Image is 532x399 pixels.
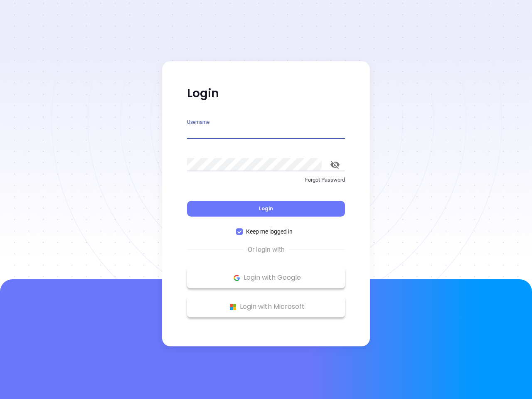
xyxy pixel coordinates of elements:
[228,302,238,312] img: Microsoft Logo
[191,271,341,284] p: Login with Google
[232,273,242,283] img: Google Logo
[187,296,345,317] button: Microsoft Logo Login with Microsoft
[187,176,345,191] a: Forgot Password
[244,245,289,255] span: Or login with
[259,205,273,212] span: Login
[187,120,209,125] label: Username
[187,176,345,184] p: Forgot Password
[191,300,341,313] p: Login with Microsoft
[243,227,296,236] span: Keep me logged in
[187,267,345,288] button: Google Logo Login with Google
[187,201,345,217] button: Login
[187,86,345,101] p: Login
[325,155,345,175] button: toggle password visibility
